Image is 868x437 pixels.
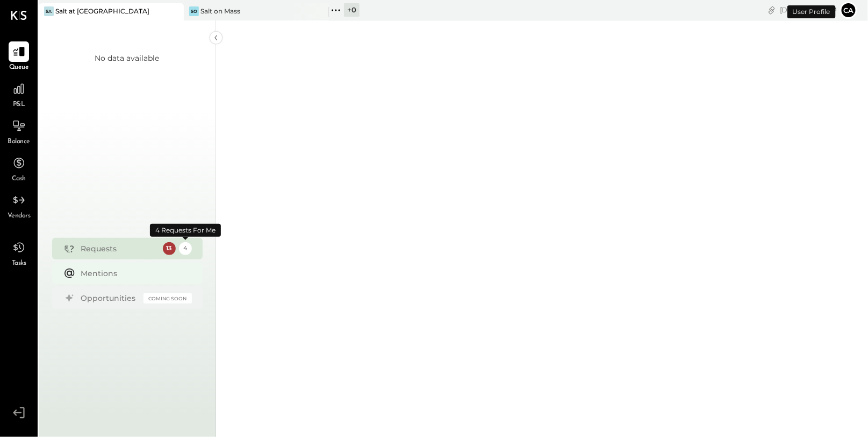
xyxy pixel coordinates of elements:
[44,6,54,16] div: Sa
[200,6,240,16] div: Salt on Mass
[840,2,857,19] button: Ca
[12,174,26,184] span: Cash
[150,224,221,237] div: 4 Requests For Me
[189,6,199,16] div: So
[81,293,138,304] div: Opportunities
[9,63,29,73] span: Queue
[1,190,37,221] a: Vendors
[144,293,192,304] div: Coming Soon
[1,237,37,269] a: Tasks
[13,100,25,110] span: P&L
[344,3,360,17] div: + 0
[787,5,836,18] div: User Profile
[95,53,160,64] div: No data available
[780,5,837,15] div: [DATE]
[1,41,37,73] a: Queue
[1,153,37,184] a: Cash
[55,6,149,16] div: Salt at [GEOGRAPHIC_DATA]
[163,242,176,255] div: 13
[766,4,777,16] div: copy link
[8,137,30,147] span: Balance
[1,116,37,147] a: Balance
[81,268,186,279] div: Mentions
[8,212,31,221] span: Vendors
[12,259,26,269] span: Tasks
[179,242,192,255] div: 4
[1,79,37,110] a: P&L
[81,243,157,254] div: Requests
